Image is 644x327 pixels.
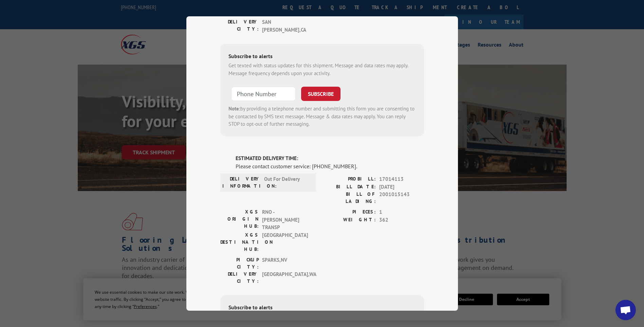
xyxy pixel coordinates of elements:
[379,183,424,191] span: [DATE]
[264,175,310,190] span: Out For Delivery
[228,105,240,112] strong: Note:
[228,52,416,62] div: Subscribe to alerts
[228,303,416,313] div: Subscribe to alerts
[220,231,259,253] label: XGS DESTINATION HUB:
[322,208,376,216] label: PIECES:
[262,18,308,34] span: SAN [PERSON_NAME] , CA
[228,62,416,77] div: Get texted with status updates for this shipment. Message and data rates may apply. Message frequ...
[220,256,259,271] label: PICKUP CITY:
[222,175,261,190] label: DELIVERY INFORMATION:
[301,87,341,101] button: SUBSCRIBE
[231,87,296,101] input: Phone Number
[322,183,376,191] label: BILL DATE:
[220,271,259,285] label: DELIVERY CITY:
[220,18,259,34] label: DELIVERY CITY:
[220,208,259,231] label: XGS ORIGIN HUB:
[262,256,308,271] span: SPARKS , NV
[262,271,308,285] span: [GEOGRAPHIC_DATA] , WA
[379,216,424,224] span: 362
[236,162,424,170] div: Please contact customer service: [PHONE_NUMBER].
[262,231,308,253] span: [GEOGRAPHIC_DATA]
[262,208,308,231] span: RNO - [PERSON_NAME] TRANSP
[322,191,376,205] label: BILL OF LADING:
[322,216,376,224] label: WEIGHT:
[322,175,376,183] label: PROBILL:
[379,175,424,183] span: 17014113
[615,300,636,320] a: Open chat
[228,105,416,128] div: by providing a telephone number and submitting this form you are consenting to be contacted by SM...
[379,208,424,216] span: 1
[236,155,424,162] label: ESTIMATED DELIVERY TIME:
[379,191,424,205] span: 2001015143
